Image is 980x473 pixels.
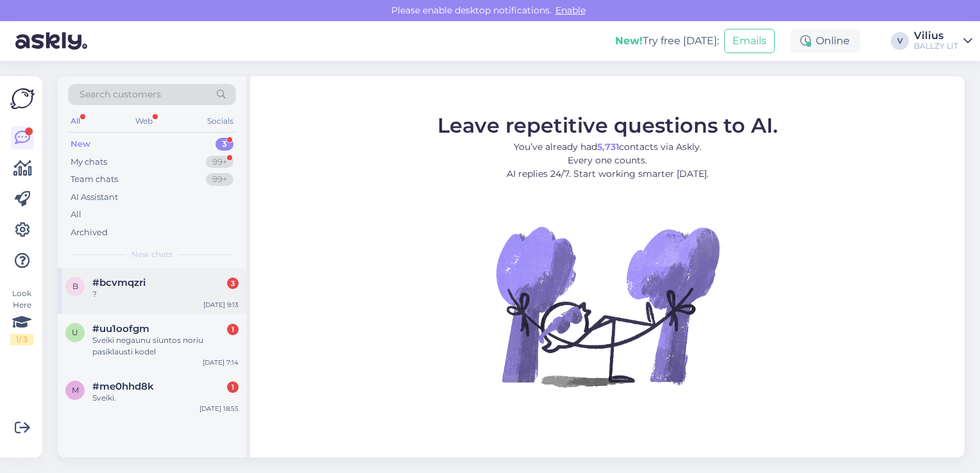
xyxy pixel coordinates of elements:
[215,138,233,151] div: 3
[133,113,155,129] div: Web
[92,277,146,288] span: #bcvmqzri
[71,156,107,169] div: My chats
[437,140,778,180] p: You’ve already had contacts via Askly. Every one counts. AI replies 24/7. Start working smarter [...
[205,113,236,129] div: Socials
[615,35,643,47] b: New!
[492,190,723,421] img: No Chat active
[92,288,239,300] div: ?
[552,4,589,16] span: Enable
[227,278,239,289] div: 3
[199,404,239,413] div: [DATE] 18:55
[227,381,239,393] div: 1
[914,31,958,41] div: Vilius
[206,173,233,186] div: 99+
[724,29,775,53] button: Emails
[790,29,860,53] div: Online
[72,281,78,291] span: b
[615,33,719,49] div: Try free [DATE]:
[71,138,90,151] div: New
[437,112,778,137] span: Leave repetitive questions to AI.
[227,324,239,335] div: 1
[72,385,79,395] span: m
[10,334,33,345] div: 1 / 3
[10,288,33,345] div: Look Here
[92,392,239,404] div: Sveiki.
[914,31,972,51] a: ViliusBALLZY LIT
[597,140,619,152] b: 5,731
[10,87,35,111] img: Askly Logo
[71,173,118,186] div: Team chats
[68,113,83,129] div: All
[891,32,909,50] div: V
[71,226,108,239] div: Archived
[131,249,173,260] span: New chats
[92,323,149,335] span: #uu1oofgm
[206,156,233,169] div: 99+
[203,300,239,310] div: [DATE] 9:13
[71,191,118,204] div: AI Assistant
[80,88,161,101] span: Search customers
[914,41,958,51] div: BALLZY LIT
[92,381,154,392] span: #me0hhd8k
[72,328,78,337] span: u
[71,208,81,221] div: All
[203,358,239,367] div: [DATE] 7:14
[92,335,239,358] div: Sveiki negaunu siuntos noriu pasiklausti kodel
